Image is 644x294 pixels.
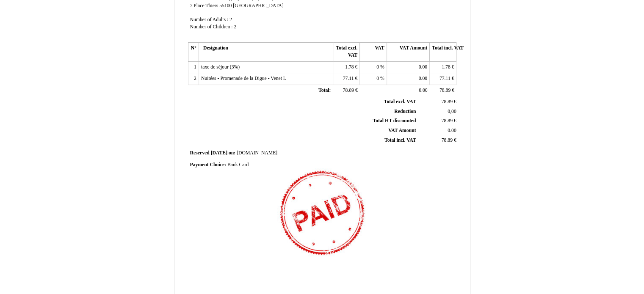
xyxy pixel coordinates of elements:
td: € [430,85,456,97]
span: taxe de séjour (3%) [201,64,240,70]
span: 0 [376,64,379,70]
td: € [430,61,456,73]
span: Number of Adults : [190,17,229,22]
span: Reduction [394,109,416,114]
span: 2 [229,17,232,22]
span: 0.00 [419,64,427,70]
th: VAT [360,43,387,61]
span: 0.00 [448,128,456,133]
span: Nuitées - Promenade de la Digue - Venet L [201,76,286,81]
span: [DATE] [211,150,227,156]
span: 2 [234,24,236,30]
th: N° [188,43,199,61]
span: Number of Children : [190,24,233,30]
td: € [333,61,359,73]
span: 78.89 [442,137,453,143]
th: Total incl. VAT [430,43,456,61]
th: Total excl. VAT [333,43,359,61]
span: 78.89 [442,118,453,124]
td: € [417,116,458,126]
span: 0,00 [448,109,456,114]
td: 2 [188,73,199,85]
td: € [417,135,458,145]
span: 78.89 [442,99,453,104]
td: % [360,73,387,85]
span: 78.89 [343,88,354,93]
span: on: [229,150,235,156]
span: VAT Amount [388,128,416,133]
span: 55100 [219,3,232,8]
td: % [360,61,387,73]
td: € [333,85,359,97]
span: Total incl. VAT [384,137,416,143]
span: Bank Card [227,162,249,168]
td: € [333,73,359,85]
td: € [430,73,456,85]
span: 1.78 [345,64,354,70]
td: 1 [188,61,199,73]
span: [DOMAIN_NAME] [237,150,277,156]
span: 0.00 [419,88,427,93]
span: 77.11 [439,76,451,81]
th: Designation [199,43,333,61]
span: Reserved [190,150,210,156]
span: 0 [376,76,379,81]
span: 7 Place Thiers [190,3,218,8]
span: 0.00 [419,76,427,81]
span: 1.78 [442,64,450,70]
span: Total excl. VAT [384,99,416,104]
span: Total HT discounted [373,118,416,124]
span: 78.89 [439,88,451,93]
span: Total: [318,88,331,93]
span: Payment Choice: [190,162,226,168]
span: 77.11 [343,76,354,81]
span: [GEOGRAPHIC_DATA] [233,3,283,8]
td: € [417,97,458,107]
th: VAT Amount [387,43,429,61]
